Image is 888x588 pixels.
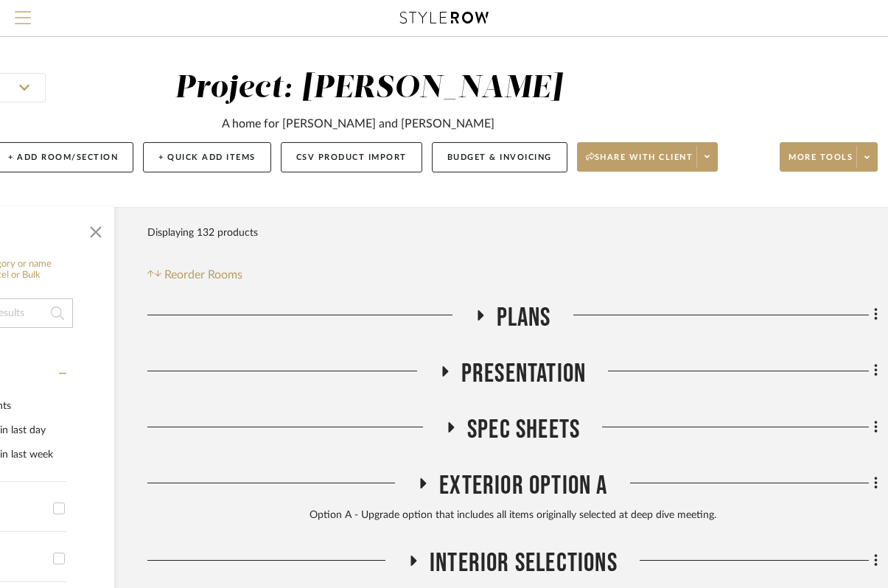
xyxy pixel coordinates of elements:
[281,142,422,172] button: CSV Product Import
[147,218,258,248] div: Displaying 132 products
[586,152,693,174] span: Share with client
[461,358,586,390] span: PRESENTATION
[467,414,580,446] span: Spec Sheets
[81,214,111,244] button: Close
[143,142,271,172] button: + Quick Add Items
[222,115,494,133] div: A home for [PERSON_NAME] and [PERSON_NAME]
[164,266,242,284] span: Reorder Rooms
[147,508,878,524] div: Option A - Upgrade option that includes all items originally selected at deep dive meeting.
[780,142,878,172] button: More tools
[497,302,551,334] span: Plans
[439,470,607,502] span: Exterior Option A
[432,142,567,172] button: Budget & Invoicing
[147,266,242,284] button: Reorder Rooms
[789,152,853,174] span: More tools
[577,142,719,172] button: Share with client
[430,547,618,579] span: Interior Selections
[175,73,562,104] div: Project: [PERSON_NAME]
